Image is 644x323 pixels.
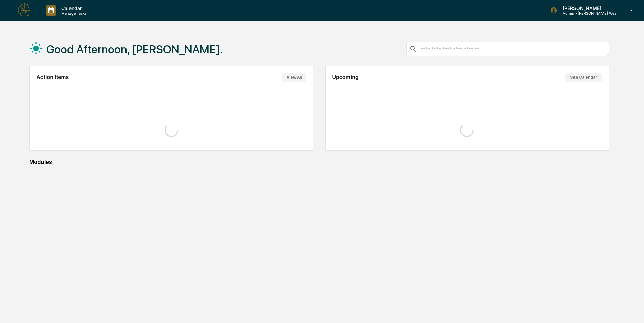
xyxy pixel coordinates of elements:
h2: Upcoming [332,74,359,80]
h2: Action Items [36,74,69,80]
p: Admin • [PERSON_NAME] Wealth Advisors [557,11,620,16]
h1: Good Afternoon, [PERSON_NAME]. [46,42,223,56]
img: logo [16,2,32,19]
div: Modules [29,159,609,165]
p: Manage Tasks [56,11,90,16]
p: Calendar [56,5,90,11]
button: See Calendar [565,73,602,82]
button: View All [282,73,306,82]
p: [PERSON_NAME] [557,5,620,11]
